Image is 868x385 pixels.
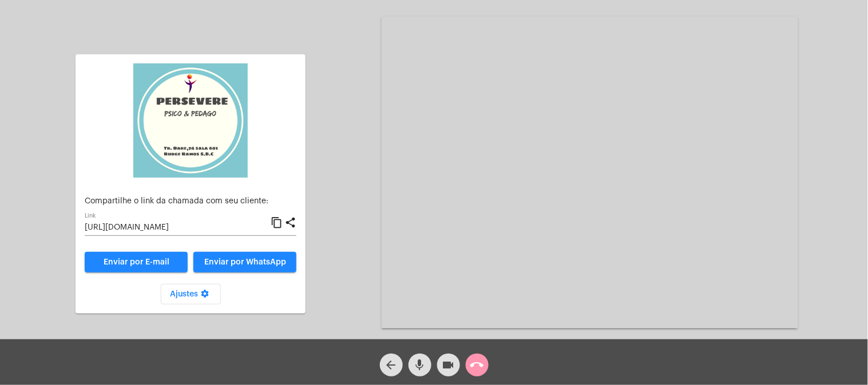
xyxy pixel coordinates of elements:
span: Enviar por WhatsApp [204,258,286,266]
span: Enviar por E-mail [104,258,169,266]
mat-icon: videocam [442,358,455,372]
a: Enviar por E-mail [85,252,188,272]
button: Ajustes [161,284,221,304]
mat-icon: settings [198,289,212,303]
mat-icon: arrow_back [385,358,398,372]
img: 5d8d47a4-7bd9-c6b3-230d-111f976e2b05.jpeg [133,63,248,178]
mat-icon: content_copy [271,216,283,230]
span: Ajustes [170,290,212,298]
button: Enviar por WhatsApp [193,252,296,272]
mat-icon: call_end [470,358,484,372]
mat-icon: mic [413,358,427,372]
mat-icon: share [284,216,296,230]
p: Compartilhe o link da chamada com seu cliente: [85,197,296,206]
